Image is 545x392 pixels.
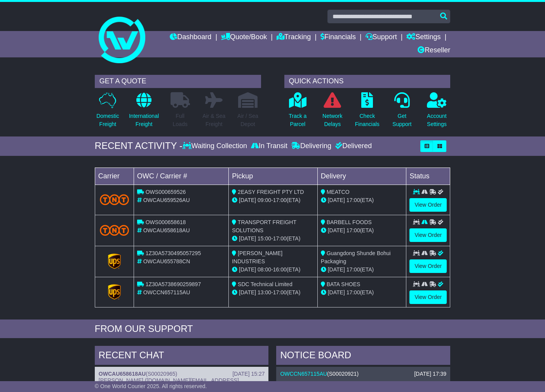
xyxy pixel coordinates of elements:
div: - (ETA) [232,288,314,297]
span: BARBELL FOODS [327,219,372,225]
span: 17:00 [347,289,360,295]
div: Waiting Collection [183,142,249,150]
span: 17:00 [273,235,287,242]
td: OWC / Carrier # [134,168,228,185]
img: GetCarrierServiceLogo [108,254,121,269]
p: Track a Parcel [289,112,306,128]
div: FROM OUR SUPPORT [95,323,450,335]
a: OWCAU658618AU [99,371,146,377]
a: AccountSettings [427,92,447,133]
a: DomesticFreight [96,92,119,133]
a: Dashboard [170,31,211,44]
div: [DATE] 17:39 [414,371,446,377]
a: GetSupport [392,92,412,133]
td: Status [406,168,450,185]
span: © One World Courier 2025. All rights reserved. [95,383,207,389]
span: [DATE] [239,266,256,273]
span: 17:00 [347,227,360,233]
div: NOTICE BOARD [276,346,450,367]
div: Delivered [333,142,372,150]
span: OWCAU655788CN [143,258,190,264]
span: 17:00 [347,266,360,273]
span: BATA SHOES [327,281,360,287]
p: Check Financials [355,112,380,128]
div: ( ) [280,371,446,377]
span: 15:00 [258,235,271,242]
p: Air & Sea Freight [202,112,225,128]
span: 1Z30A5738690259897 [146,281,201,287]
span: TRANSPORT FREIGHT SOLUTIONS [232,219,296,233]
img: GetCarrierServiceLogo [108,284,121,300]
span: [DATE] [239,235,256,242]
a: Financials [320,31,356,44]
div: In Transit [249,142,289,150]
span: SDC Technical Limited [238,281,293,287]
span: 09:00 [258,197,271,203]
td: Delivery [317,168,406,185]
a: CheckFinancials [355,92,380,133]
img: TNT_Domestic.png [100,225,129,235]
span: 17:00 [273,197,287,203]
img: TNT_Domestic.png [100,194,129,205]
span: S00020965 [148,371,176,377]
a: View Order [409,198,447,212]
a: Track aParcel [288,92,307,133]
a: View Order [409,290,447,304]
p: Network Delays [322,112,342,128]
span: 1Z30A5730495057295 [146,250,201,256]
div: [DATE] 15:27 [232,371,265,377]
a: NetworkDelays [322,92,343,133]
span: [DATE] [328,289,345,295]
td: Pickup [229,168,318,185]
span: [DATE] [239,197,256,203]
div: - (ETA) [232,196,314,204]
span: OWS000659526 [146,189,186,195]
span: [PERSON_NAME] ([DOMAIN_NAME][EMAIL_ADDRESS][DOMAIN_NAME]) [99,377,239,390]
span: 08:00 [258,266,271,273]
span: [DATE] [328,266,345,273]
div: (ETA) [321,226,403,235]
a: View Order [409,228,447,242]
a: OWCCN657115AU [280,371,327,377]
div: (ETA) [321,196,403,204]
div: (ETA) [321,266,403,274]
span: S00020921 [329,371,357,377]
span: OWCCN657115AU [143,289,190,295]
div: ( ) [99,371,265,377]
span: [DATE] [328,227,345,233]
a: Settings [406,31,441,44]
div: Delivering [289,142,333,150]
span: OWCAU658618AU [143,227,190,233]
p: Full Loads [171,112,190,128]
a: Tracking [277,31,311,44]
p: Account Settings [427,112,447,128]
div: GET A QUOTE [95,75,261,88]
div: RECENT CHAT [95,346,269,367]
div: RECENT ACTIVITY - [95,140,183,152]
a: Reseller [418,44,450,57]
span: 17:00 [273,289,287,295]
div: (ETA) [321,288,403,297]
div: - (ETA) [232,235,314,243]
a: InternationalFreight [129,92,159,133]
a: Quote/Book [221,31,267,44]
span: OWCAU659526AU [143,197,190,203]
span: [DATE] [239,289,256,295]
span: [DATE] [328,197,345,203]
span: MEATCO [327,189,350,195]
td: Carrier [95,168,134,185]
span: 17:00 [347,197,360,203]
span: OWS000658618 [146,219,186,225]
span: Guangdong Shunde Bohui Packaging [321,250,391,264]
a: View Order [409,259,447,273]
p: Air / Sea Depot [237,112,258,128]
span: [PERSON_NAME] INDUSTRIES [232,250,282,264]
p: International Freight [129,112,159,128]
div: - (ETA) [232,266,314,274]
p: Domestic Freight [96,112,119,128]
div: QUICK ACTIONS [284,75,451,88]
a: Support [366,31,397,44]
span: 16:00 [273,266,287,273]
span: 13:00 [258,289,271,295]
p: Get Support [392,112,411,128]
